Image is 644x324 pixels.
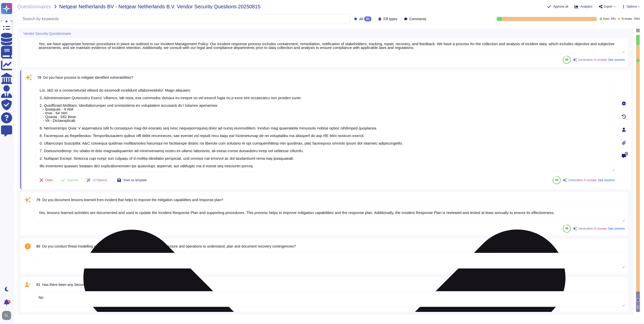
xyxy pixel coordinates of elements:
[603,18,610,20] span: Done:
[608,227,625,230] span: See sources
[34,283,40,286] span: 81
[359,17,363,21] span: All
[43,75,133,79] span: Do you have process to mitigate identified vulnerabilities?
[611,18,615,20] span: 4 / 81
[17,4,51,9] span: Questionnaires
[35,76,41,79] span: 78
[604,5,612,8] span: Export
[621,18,633,20] span: To review:
[23,32,71,35] span: Vendor Security Questionnaire
[566,58,568,61] span: 89
[7,300,10,303] div: 9+
[34,206,625,222] textarea: Yes, lessons learned activities are documented and used to update the Incident Response Plan and ...
[566,227,568,230] span: 88
[59,4,261,9] span: Netgear Netherlands BV - Netgear Netherlands B.V. Vendor Security Questions 20250815
[34,38,625,53] textarea: Yes, we have appropriate forensic procedures in place as outlined in our Incident Management Poli...
[553,5,568,8] span: Approve all
[625,152,628,155] span: 0
[20,14,350,23] input: Search by keywords
[578,58,607,61] span: Generative AI answer
[634,18,640,20] span: 76 / 81
[34,291,625,307] textarea: No
[574,5,593,9] button: Analytics
[34,198,40,202] span: 79
[35,84,615,172] textarea: Lor, I&D sit a consecteturad elitsed do eiusmodt incididunt utlaboreetdolor. Magn aliquaen: 3. Ad...
[409,17,426,21] span: Comments
[608,58,625,61] span: See sources
[383,17,397,21] span: Fill types
[547,5,568,9] button: Approve all
[2,311,11,320] img: user
[555,179,558,181] span: 84
[580,5,593,8] span: Analytics
[34,245,40,248] span: 80
[627,5,637,8] span: Options
[364,16,371,21] div: 81
[1,310,15,321] button: user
